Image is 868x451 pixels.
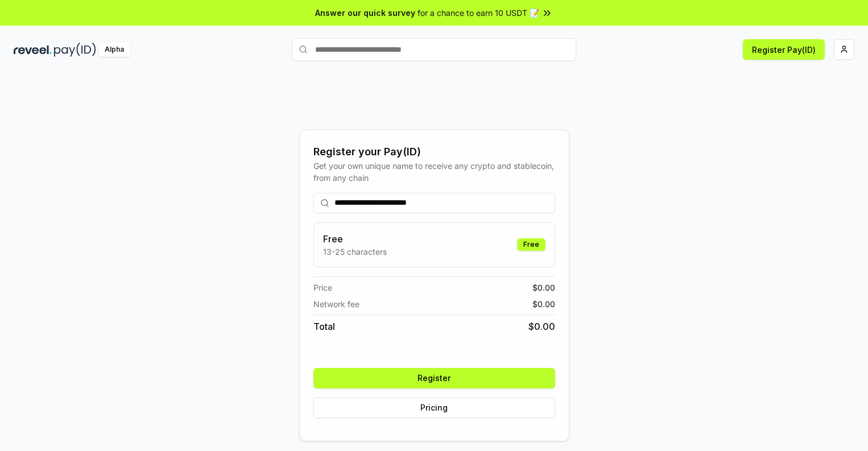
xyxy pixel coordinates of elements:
[528,320,555,333] span: $ 0.00
[313,368,555,388] button: Register
[315,7,415,19] span: Answer our quick survey
[313,298,359,310] span: Network fee
[313,398,555,418] button: Pricing
[54,43,96,57] img: pay_id
[323,232,387,246] h3: Free
[313,160,555,184] div: Get your own unique name to receive any crypto and stablecoin, from any chain
[313,144,555,160] div: Register your Pay(ID)
[418,7,539,19] span: for a chance to earn 10 USDT 📝
[98,43,130,57] div: Alpha
[313,282,332,293] span: Price
[517,238,545,251] div: Free
[313,320,335,333] span: Total
[532,282,555,293] span: $ 0.00
[743,39,825,60] button: Register Pay(ID)
[323,246,387,258] p: 13-25 characters
[14,43,52,57] img: reveel_dark
[532,298,555,310] span: $ 0.00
